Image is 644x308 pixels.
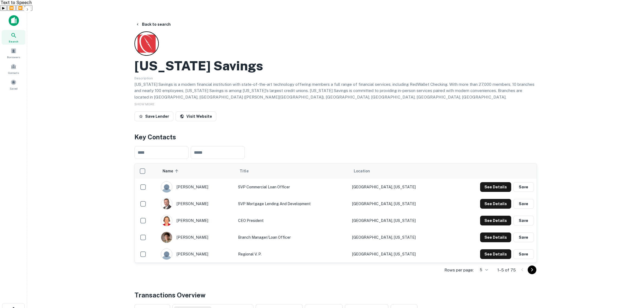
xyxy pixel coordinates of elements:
[8,71,19,75] span: Contacts
[240,168,256,174] span: Title
[161,215,172,226] img: 1580852606044
[25,5,32,11] button: Settings
[7,55,20,59] span: Borrowers
[480,249,511,259] button: See Details
[10,86,18,91] span: Saved
[349,212,450,229] td: [GEOGRAPHIC_DATA], [US_STATE]
[480,199,511,209] button: See Details
[135,163,537,263] div: scrollable content
[528,266,536,274] button: Go to next page
[349,246,450,263] td: [GEOGRAPHIC_DATA], [US_STATE]
[235,163,349,179] th: Title
[161,249,172,260] img: 9c8pery4andzj6ohjkjp54ma2
[161,181,233,193] div: [PERSON_NAME]
[2,46,25,60] a: Borrowers
[2,77,25,92] a: Saved
[235,246,349,263] td: Regional V. P.
[497,267,516,273] p: 1–5 of 75
[176,112,216,121] a: Visit Website
[480,182,511,192] button: See Details
[134,81,537,113] p: [US_STATE] Savings is a modern financial institution with state-of-the-art technology offering me...
[617,265,644,291] iframe: Chat Widget
[161,198,233,209] div: [PERSON_NAME]
[349,229,450,246] td: [GEOGRAPHIC_DATA], [US_STATE]
[161,198,172,209] img: 1664369929235
[2,30,25,45] a: Search
[161,248,233,260] div: [PERSON_NAME]
[354,168,370,174] span: Location
[163,168,180,174] span: Name
[7,5,16,11] button: Previous
[349,195,450,212] td: [GEOGRAPHIC_DATA], [US_STATE]
[235,212,349,229] td: CEO President
[513,249,534,259] button: Save
[235,229,349,246] td: Branch Manager/Loan Officer
[134,112,173,121] button: Save Lender
[9,15,19,26] img: capitalize-icon.png
[161,182,172,192] img: 9c8pery4andzj6ohjkjp54ma2
[513,182,534,192] button: Save
[161,215,233,226] div: [PERSON_NAME]
[133,19,173,29] button: Back to search
[9,39,18,44] span: Search
[2,61,25,76] a: Contacts
[134,290,206,300] h4: Transactions Overview
[349,179,450,195] td: [GEOGRAPHIC_DATA], [US_STATE]
[480,232,511,242] button: See Details
[161,232,172,243] img: 1517503392437
[476,266,489,274] div: 5
[480,216,511,225] button: See Details
[235,195,349,212] td: SVP Mortgage Lending and Development
[16,5,25,11] button: Forward
[513,232,534,242] button: Save
[134,58,263,74] h2: [US_STATE] Savings
[444,267,474,273] p: Rows per page:
[513,199,534,209] button: Save
[134,102,154,106] span: SHOW MORE
[349,163,450,179] th: Location
[161,232,233,243] div: [PERSON_NAME]
[158,163,235,179] th: Name
[235,179,349,195] td: SVP Commercial Loan Officer
[513,216,534,225] button: Save
[134,132,537,142] h4: Key Contacts
[134,76,153,80] span: Description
